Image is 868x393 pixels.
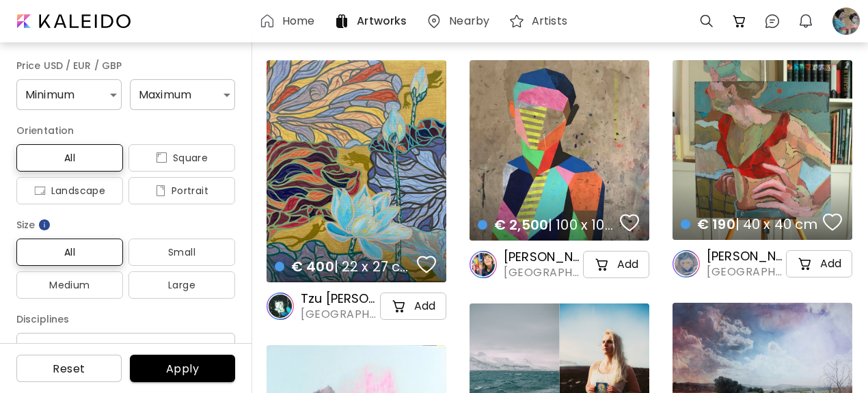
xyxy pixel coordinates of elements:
[334,13,412,29] a: Artworks
[282,16,314,27] h6: Home
[141,362,224,376] span: Apply
[259,13,320,29] a: Home
[130,79,235,110] div: Maximum
[27,277,112,293] span: Medium
[707,248,783,265] h6: [PERSON_NAME]
[449,16,489,27] h6: Nearby
[494,215,548,234] span: € 2,500
[470,60,649,241] a: € 2,500| 100 x 100 cmfavoriteshttps://cdn.kaleido.art/CDN/Artwork/169798/Primary/medium.webp?upda...
[391,298,407,314] img: cart-icon
[504,249,580,265] h6: [PERSON_NAME]
[128,239,235,266] button: Small
[508,13,573,29] a: Artists
[128,271,235,299] button: Large
[786,250,852,277] button: cart-iconAdd
[16,311,235,327] h6: Disciplines
[16,355,122,382] button: Reset
[155,185,166,196] img: icon
[38,218,51,232] img: info
[16,177,123,204] button: iconLandscape
[478,216,616,234] h4: | 100 x 100 cm
[617,258,638,271] h5: Add
[16,79,122,110] div: Minimum
[731,13,748,29] img: cart
[27,362,111,376] span: Reset
[275,258,413,275] h4: | 22 x 27 cm
[34,185,46,196] img: icon
[673,248,852,280] a: [PERSON_NAME][GEOGRAPHIC_DATA], [GEOGRAPHIC_DATA]cart-iconAdd
[697,215,735,234] span: € 190
[301,290,377,307] h6: Tzu [PERSON_NAME] [PERSON_NAME]
[267,60,446,282] a: € 400| 22 x 27 cmfavoriteshttps://cdn.kaleido.art/CDN/Artwork/174796/Primary/medium.webp?updated=...
[532,16,567,27] h6: Artists
[27,244,112,260] span: All
[16,239,123,266] button: All
[128,144,235,172] button: iconSquare
[616,209,642,236] button: favorites
[413,251,439,278] button: favorites
[16,57,235,74] h6: Price USD / EUR / GBP
[681,215,819,233] h4: | 40 x 40 cm
[139,277,224,293] span: Large
[820,257,841,271] h5: Add
[470,249,649,280] a: [PERSON_NAME][GEOGRAPHIC_DATA], [GEOGRAPHIC_DATA]cart-iconAdd
[797,256,813,272] img: cart-icon
[583,251,649,278] button: cart-iconAdd
[139,182,224,199] span: Portrait
[426,13,495,29] a: Nearby
[130,355,235,382] button: Apply
[156,152,167,163] img: icon
[267,290,446,322] a: Tzu [PERSON_NAME] [PERSON_NAME][GEOGRAPHIC_DATA], [GEOGRAPHIC_DATA]cart-iconAdd
[139,244,224,260] span: Small
[819,208,845,236] button: favorites
[291,257,334,276] span: € 400
[673,60,852,240] a: € 190| 40 x 40 cmfavoriteshttps://cdn.kaleido.art/CDN/Artwork/169904/Primary/medium.webp?updated=...
[357,16,407,27] h6: Artworks
[16,217,235,233] h6: Size
[16,271,123,299] button: Medium
[27,182,112,199] span: Landscape
[707,265,783,280] span: [GEOGRAPHIC_DATA], [GEOGRAPHIC_DATA]
[27,150,112,166] span: All
[128,177,235,204] button: iconPortrait
[301,307,377,322] span: [GEOGRAPHIC_DATA], [GEOGRAPHIC_DATA]
[594,256,610,273] img: cart-icon
[414,299,435,313] h5: Add
[798,13,814,29] img: bellIcon
[794,10,817,33] button: bellIcon
[139,150,224,166] span: Square
[504,265,580,280] span: [GEOGRAPHIC_DATA], [GEOGRAPHIC_DATA]
[16,144,123,172] button: All
[16,122,235,139] h6: Orientation
[380,293,446,320] button: cart-iconAdd
[764,13,781,29] img: chatIcon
